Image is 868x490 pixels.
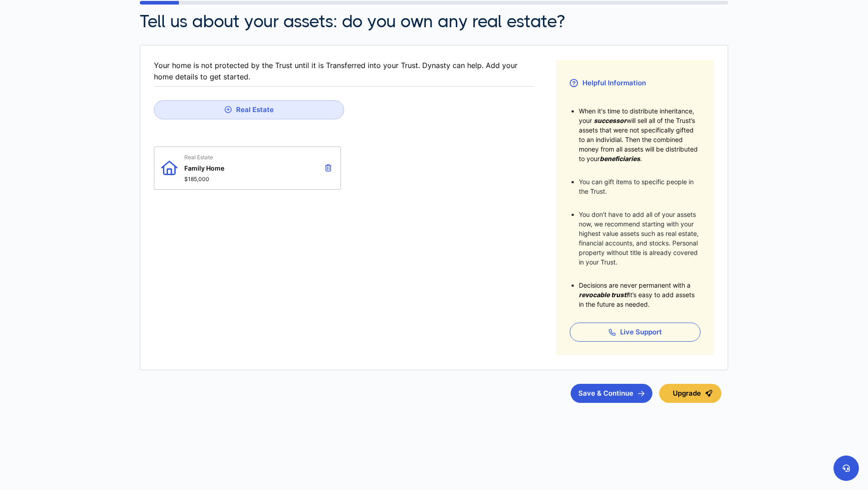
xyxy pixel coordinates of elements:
[570,323,700,342] button: Live Support
[579,107,698,162] span: When it's time to distribute inheritance, your will sell all of the Trust’s assets that were not ...
[579,291,628,299] span: revocable trust!
[579,177,700,196] li: You can gift items to specific people in the Trust.
[184,164,224,172] span: Family Home
[154,100,344,119] button: Real Estate
[579,210,700,267] li: You don’t have to add all of your assets now, we recommend starting with your highest value asset...
[594,117,626,124] span: successor
[184,176,224,182] span: $185,000
[154,60,534,83] div: Your home is not protected by the Trust until it is Transferred into your Trust. Dynasty can help...
[140,11,565,31] h2: Tell us about your assets: do you own any real estate?
[571,384,652,403] button: Save & Continue
[659,384,721,403] button: Upgrade
[184,154,224,161] span: Real Estate
[579,281,695,308] span: Decisions are never permanent with a It’s easy to add assets in the future as needed.
[600,155,640,162] span: beneficiaries
[570,73,700,93] h3: Helpful Information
